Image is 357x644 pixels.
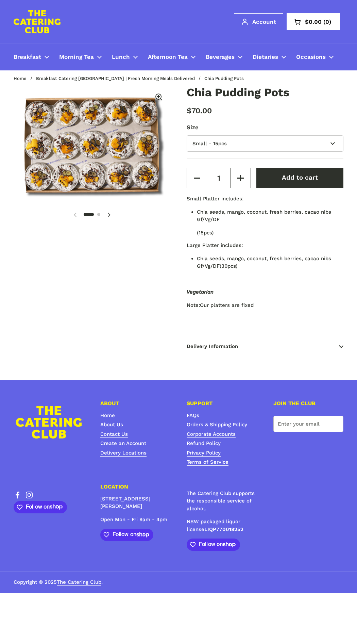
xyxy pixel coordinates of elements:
[100,450,147,457] a: Delivery Locations
[107,49,143,65] a: Lunch
[273,416,344,432] input: Enter your email
[256,168,343,188] button: Add to cart
[112,53,130,61] span: Lunch
[234,13,283,30] a: Account
[14,10,61,33] img: The Catering Club
[326,416,343,432] button: Submit
[231,168,251,188] button: Increase quantity
[36,76,195,81] a: Breakfast Catering [GEOGRAPHIC_DATA] | Fresh Morning Meals Delivered
[187,336,343,357] span: Delivery Information
[197,255,331,269] span: Chia seeds, mango, coconut, fresh berries, cacao nibs Gf/Vg/DF
[187,168,207,188] button: Decrease quantity
[59,53,94,61] span: Morning Tea
[30,76,32,81] span: /
[187,87,343,98] h1: Chia Pudding Pots
[201,49,248,65] a: Beverages
[14,53,41,61] span: Breakfast
[282,174,318,181] span: Add to cart
[187,490,257,513] p: The Catering Club supports the responsible service of alcohol.
[187,450,221,457] a: Privacy Policy
[273,401,344,406] h4: JOIN THE CLUB
[291,49,339,65] a: Occasions
[187,459,228,466] a: Terms of Service
[187,412,199,419] a: FAQs
[305,19,322,25] span: $0.00
[143,49,201,65] a: Afternoon Tea
[204,526,243,532] strong: LIQP770018252
[8,49,54,65] a: Breakfast
[187,123,343,132] label: Size
[253,53,278,61] span: Dietaries
[197,209,331,223] span: Chia seeds, mango, coconut, fresh berries, cacao nibs Gf/Vg/DF
[14,578,103,586] span: Copyright © 2025 .
[200,302,254,308] span: Our platters are fixed
[197,230,214,236] span: (15pcs)
[187,289,214,295] strong: Vegetarian
[187,440,221,447] a: Refund Policy
[187,242,243,248] b: Large Platter includes:
[100,484,171,490] h4: LOCATION
[57,579,101,586] a: The Catering Club
[296,53,326,61] span: Occasions
[187,106,212,115] span: $70.00
[14,76,27,81] a: Home
[322,19,333,25] span: 0
[187,518,257,533] p: NSW packaged liquor license
[187,196,243,202] b: Small Platter includes:
[14,87,170,204] img: Chia Pudding Pots
[100,422,123,428] a: About Us
[187,401,257,406] h4: SUPPORT
[206,53,235,61] span: Beverages
[187,422,247,428] a: Orders & Shipping Policy
[187,431,236,438] a: Corporate Accounts
[100,516,171,524] p: Open Mon - Fri 9am - 4pm
[187,302,200,308] i: Note:
[100,412,115,419] a: Home
[197,255,331,269] span: (30pcs)
[100,401,171,406] h4: ABOUT
[100,431,128,438] a: Contact Us
[148,53,188,61] span: Afternoon Tea
[248,49,291,65] a: Dietaries
[199,76,201,81] span: /
[54,49,107,65] a: Morning Tea
[100,440,146,447] a: Create an Account
[204,76,244,81] span: Chia Pudding Pots
[100,495,171,510] p: [STREET_ADDRESS][PERSON_NAME]
[14,76,251,81] nav: breadcrumbs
